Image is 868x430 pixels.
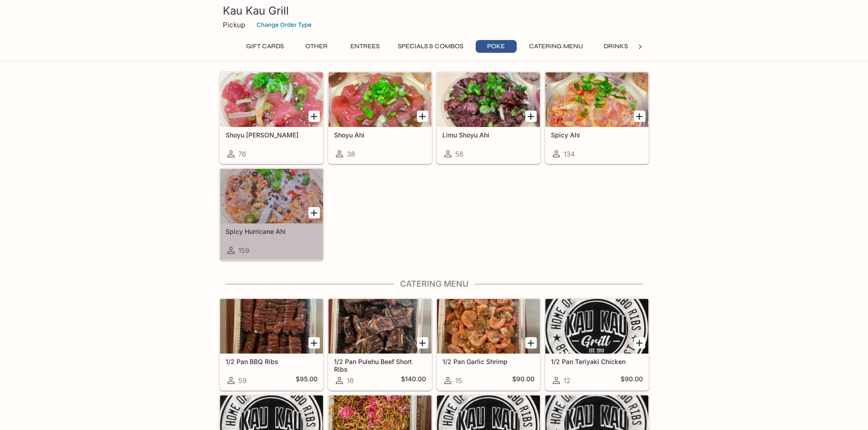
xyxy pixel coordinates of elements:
span: 12 [564,376,570,385]
h5: Limu Shoyu Ahi [442,131,534,139]
button: Add Spicy Hurricane Ahi [308,207,320,218]
a: Spicy Hurricane Ahi159 [220,168,324,260]
button: Add Spicy Ahi [634,111,645,122]
button: Gift Cards [241,40,289,53]
h5: 1/2 Pan Teriyaki Chicken [551,358,643,365]
a: Shoyu Ahi38 [328,72,432,164]
button: Entrees [344,40,385,53]
div: Shoyu Ahi [329,72,431,127]
div: 1/2 Pan Garlic Shrimp [437,299,540,354]
span: 159 [238,246,249,255]
button: Other [296,40,337,53]
div: Spicy Ahi [545,72,648,127]
h5: 1/2 Pan Garlic Shrimp [442,358,534,365]
h5: Shoyu [PERSON_NAME] [226,131,318,139]
span: 134 [564,150,575,158]
a: 1/2 Pan BBQ Ribs59$95.00 [220,298,324,390]
h5: $95.00 [296,375,318,386]
h5: Shoyu Ahi [334,131,426,139]
span: 18 [347,376,354,385]
div: Spicy Hurricane Ahi [220,169,323,223]
a: 1/2 Pan Garlic Shrimp15$90.00 [437,298,540,390]
span: 59 [238,376,247,385]
div: Shoyu Ginger Ahi [220,72,323,127]
h5: 1/2 Pan BBQ Ribs [226,358,318,365]
h4: Catering Menu [219,279,649,289]
a: Spicy Ahi134 [545,72,649,164]
h5: $140.00 [401,375,426,386]
button: Specials & Combos [393,40,468,53]
a: Limu Shoyu Ahi56 [437,72,540,164]
h5: Spicy Ahi [551,131,643,139]
a: 1/2 Pan Pulehu Beef Short Ribs18$140.00 [328,298,432,390]
button: Add 1/2 Pan Pulehu Beef Short Ribs [417,337,428,349]
h5: 1/2 Pan Pulehu Beef Short Ribs [334,358,426,373]
div: 1/2 Pan Teriyaki Chicken [545,299,648,354]
h5: $90.00 [512,375,534,386]
button: Drinks [596,40,637,53]
span: 38 [347,150,355,158]
div: 1/2 Pan Pulehu Beef Short Ribs [329,299,431,354]
span: 15 [455,376,462,385]
h5: Spicy Hurricane Ahi [226,228,318,235]
button: Catering Menu [524,40,588,53]
button: Add Shoyu Ginger Ahi [308,111,320,122]
button: Add Shoyu Ahi [417,111,428,122]
div: Limu Shoyu Ahi [437,72,540,127]
span: 76 [238,150,246,158]
button: Add 1/2 Pan Teriyaki Chicken [634,337,645,349]
button: Add Limu Shoyu Ahi [525,111,537,122]
h3: Kau Kau Grill [223,4,646,18]
span: 56 [455,150,463,158]
h5: $90.00 [621,375,643,386]
button: Poke [476,40,517,53]
div: 1/2 Pan BBQ Ribs [220,299,323,354]
a: 1/2 Pan Teriyaki Chicken12$90.00 [545,298,649,390]
a: Shoyu [PERSON_NAME]76 [220,72,324,164]
button: Add 1/2 Pan Garlic Shrimp [525,337,537,349]
button: Change Order Type [252,18,316,32]
p: Pickup [223,20,245,29]
button: Add 1/2 Pan BBQ Ribs [308,337,320,349]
